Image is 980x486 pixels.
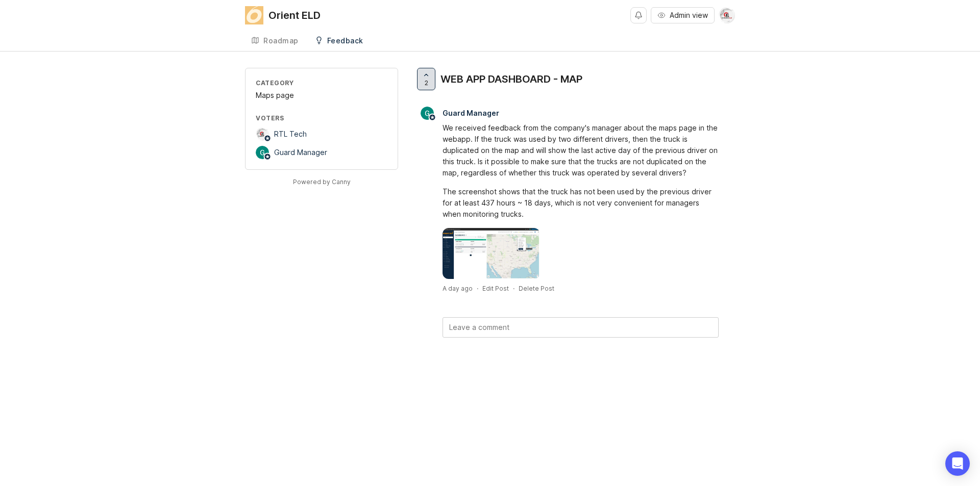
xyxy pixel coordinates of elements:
span: Guard Manager [274,148,327,157]
img: Guard Manager [421,107,434,120]
button: 2 [417,68,435,90]
img: RTL Tech [719,7,735,23]
div: The screenshot shows that the truck has not been used by the previous driver for at least 437 hou... [443,186,719,220]
div: Open Intercom Messenger [945,451,970,476]
div: Voters [256,114,387,122]
a: Guard ManagerGuard Manager [414,107,507,120]
span: Admin view [670,10,708,20]
a: Powered by Canny [291,176,352,188]
img: member badge [429,114,436,121]
img: member badge [264,135,272,142]
a: Guard ManagerGuard Manager [256,146,327,159]
div: Roadmap [263,37,299,44]
div: Orient ELD [268,10,321,20]
a: RTL TechRTL Tech [256,127,307,141]
span: Guard Manager [443,109,499,117]
a: Feedback [309,31,370,52]
div: Maps page [256,90,387,101]
div: · [477,284,478,293]
img: Guard Manager [256,146,269,159]
img: Orient ELD logo [245,6,263,24]
a: Roadmap [245,31,305,52]
div: Edit Post [482,284,509,293]
div: Category [256,79,387,87]
div: Delete Post [519,284,554,293]
span: 2 [425,79,428,87]
img: RTL Tech [256,127,269,141]
img: https://canny-assets.io/images/a577fb815bc4cd9c86c43b475b84f173.jpeg [443,228,540,279]
a: A day ago [443,284,473,293]
div: WEB APP DASHBOARD - MAP [440,72,582,86]
div: Feedback [327,37,363,44]
span: RTL Tech [274,130,307,138]
button: Notifications [630,7,647,23]
button: Admin view [651,7,715,23]
div: We received feedback from the company's manager about the maps page in the webapp. If the truck w... [443,122,719,178]
img: member badge [264,153,272,161]
div: · [513,284,514,293]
